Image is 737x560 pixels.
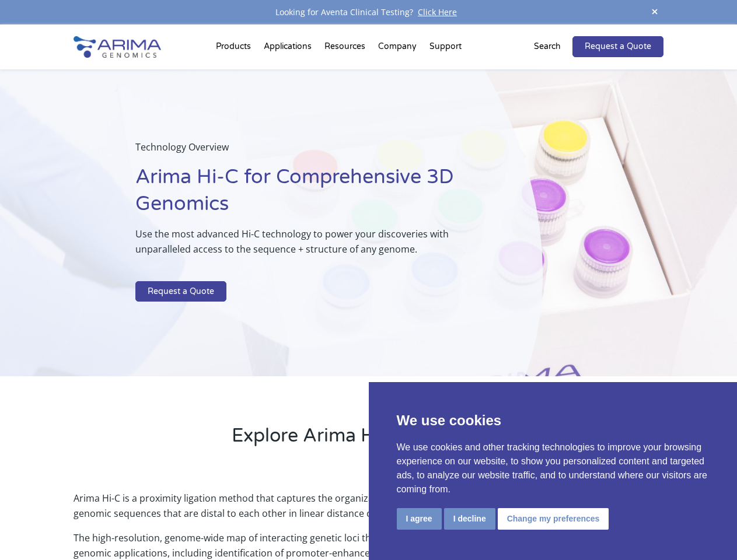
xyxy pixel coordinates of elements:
h2: Explore Arima Hi-C Technology [74,423,663,458]
a: Click Here [413,6,462,17]
button: I agree [397,508,442,530]
p: Arima Hi-C is a proximity ligation method that captures the organizational structure of chromatin... [74,491,663,530]
a: Request a Quote [572,36,663,57]
h1: Arima Hi-C for Comprehensive 3D Genomics [135,164,484,226]
p: Technology Overview [135,139,484,164]
p: We use cookies [397,410,710,431]
div: Looking for Aventa Clinical Testing? [74,5,663,20]
a: Request a Quote [135,281,226,302]
button: Change my preferences [498,508,609,530]
p: Use the most advanced Hi-C technology to power your discoveries with unparalleled access to the s... [135,226,484,266]
img: Arima-Genomics-logo [74,36,161,58]
p: Search [534,39,561,54]
button: I decline [444,508,495,530]
p: We use cookies and other tracking technologies to improve your browsing experience on our website... [397,440,710,496]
